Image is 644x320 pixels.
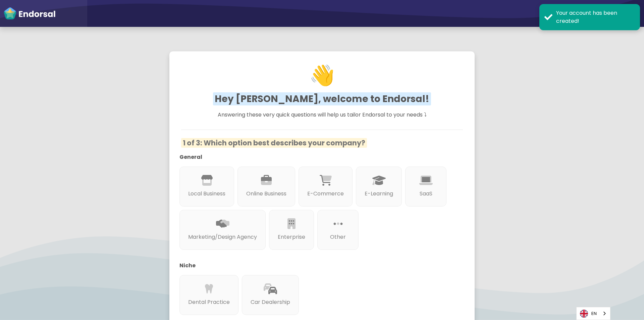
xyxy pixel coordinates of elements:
[365,190,393,198] p: E-Learning
[188,233,257,241] p: Marketing/Design Agency
[414,190,438,198] p: SaaS
[181,138,367,148] span: 1 of 3: Which option best describes your company?
[326,233,350,241] p: Other
[278,233,305,241] p: Enterprise
[218,111,427,119] span: Answering these very quick questions will help us tailor Endorsal to your needs ⤵︎
[183,27,461,123] h1: 👋
[213,92,431,105] span: Hey [PERSON_NAME], welcome to Endorsal!
[188,190,225,198] p: Local Business
[179,153,454,161] p: General
[246,190,286,198] p: Online Business
[188,298,230,306] p: Dental Practice
[3,7,56,20] img: endorsal-logo-white@2x.png
[251,298,290,306] p: Car Dealership
[577,307,610,320] a: EN
[307,190,344,198] p: E-Commerce
[556,9,635,25] div: Your account has been created!
[576,307,610,320] aside: Language selected: English
[576,307,610,320] div: Language
[179,262,454,270] p: Niche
